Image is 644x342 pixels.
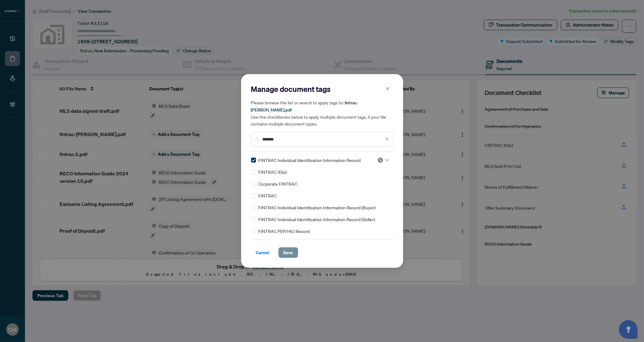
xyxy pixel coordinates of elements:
[283,248,293,258] span: Save
[278,247,298,258] button: Save
[259,157,361,164] span: FINTRAC Individual Identification Information Record
[619,320,638,339] button: Open asap
[259,192,277,199] span: FINTRAC
[251,99,393,127] h5: Please browse the list or search to apply tags to: Use the checkboxes below to apply multiple doc...
[259,180,298,187] span: Corporate FINTRAC
[259,216,375,223] span: FINTRAC Individual Identification Information Record (Seller)
[377,157,389,163] span: Pending Review
[259,228,310,235] span: FINTRAC PEP/HIO Record
[385,137,389,141] span: close
[259,169,287,175] span: FINTRAC ID(s)
[251,84,393,94] h2: Manage document tags
[256,248,270,258] span: Cancel
[251,247,275,258] button: Cancel
[377,157,384,163] img: status
[385,87,390,91] span: close
[259,204,376,211] span: FINTRAC Individual Identification Information Record (Buyer)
